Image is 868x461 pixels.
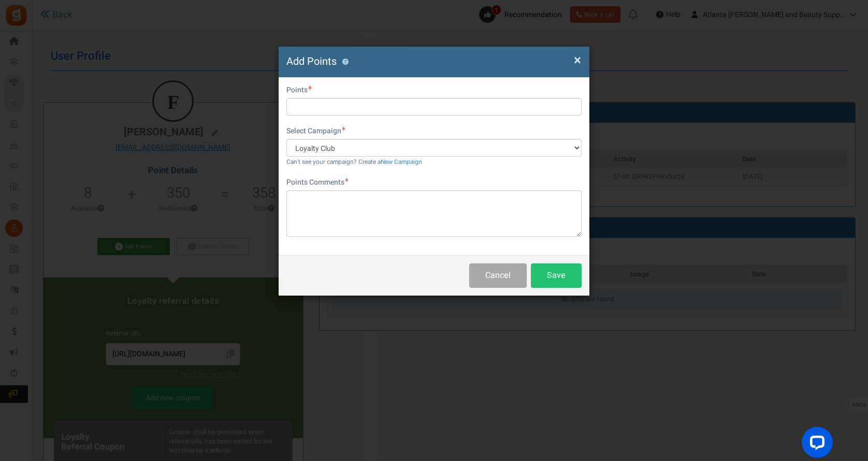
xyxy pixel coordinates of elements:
span: Add Points [286,54,337,69]
span: × [574,50,581,70]
a: New Campaign [381,158,422,166]
button: ? [342,59,349,65]
button: Cancel [469,263,527,288]
button: Save [531,263,582,288]
small: Can't see your campaign? Create a [286,158,422,166]
label: Points [286,85,312,95]
label: Select Campaign [286,126,345,136]
label: Points Comments [286,177,349,188]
